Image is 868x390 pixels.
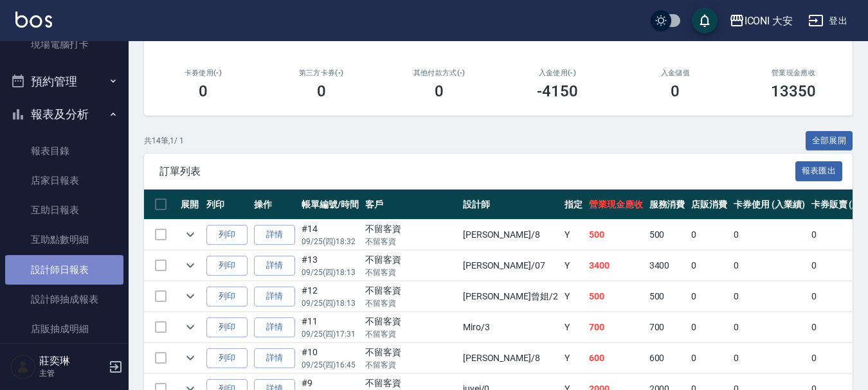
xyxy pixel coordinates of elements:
th: 設計師 [460,190,561,220]
th: 帳單編號/時間 [298,190,362,220]
a: 店家日報表 [5,166,123,195]
p: 09/25 (四) 18:32 [302,236,359,247]
p: 共 14 筆, 1 / 1 [144,135,184,146]
h3: 0 [317,82,326,100]
td: #11 [298,312,362,342]
th: 營業現金應收 [586,190,646,220]
td: 0 [688,343,730,373]
td: [PERSON_NAME]曾姐 /2 [460,281,561,312]
h2: 營業現金應收 [750,69,837,77]
a: 報表匯出 [795,164,843,177]
button: 列印 [206,348,248,368]
td: 0 [688,281,730,312]
button: 列印 [206,256,248,276]
th: 指定 [561,190,586,220]
td: 500 [646,220,689,250]
img: Logo [15,12,52,28]
p: 主管 [39,368,105,379]
button: ICONI 大安 [724,8,799,34]
h2: 入金儲值 [632,69,719,77]
button: 報表及分析 [5,98,123,131]
td: [PERSON_NAME] /8 [460,220,561,250]
span: 訂單列表 [159,165,795,178]
th: 卡券使用 (入業績) [730,190,808,220]
td: 600 [646,343,689,373]
button: 列印 [206,225,248,245]
th: 服務消費 [646,190,689,220]
h2: 入金使用(-) [514,69,601,77]
button: 列印 [206,287,248,306]
p: 不留客資 [365,297,457,309]
div: 不留客資 [365,315,457,328]
td: #12 [298,281,362,312]
img: Person [10,354,36,380]
button: 列印 [206,317,248,337]
button: 登出 [803,9,853,33]
td: #14 [298,220,362,250]
td: Miro /3 [460,312,561,342]
h3: 0 [199,82,208,100]
p: 不留客資 [365,236,457,247]
a: 詳情 [254,348,295,368]
td: [PERSON_NAME] /8 [460,343,561,373]
td: 500 [586,220,646,250]
th: 客戶 [362,190,460,220]
div: 不留客資 [365,253,457,267]
button: 全部展開 [806,131,853,151]
td: 0 [730,312,808,342]
td: Y [561,251,586,281]
button: save [692,8,718,33]
h2: 第三方卡券(-) [278,69,365,77]
button: 報表匯出 [795,161,843,181]
p: 不留客資 [365,359,457,371]
div: ICONI 大安 [745,13,793,29]
td: 0 [730,251,808,281]
div: 不留客資 [365,377,457,390]
h3: -4150 [537,82,578,100]
p: 09/25 (四) 17:31 [302,328,359,340]
h3: 0 [671,82,680,100]
td: 0 [688,251,730,281]
a: 設計師日報表 [5,255,123,285]
a: 詳情 [254,225,295,245]
button: expand row [181,317,200,337]
td: Y [561,343,586,373]
th: 列印 [203,190,251,220]
td: 0 [730,343,808,373]
td: Y [561,312,586,342]
button: expand row [181,256,200,275]
td: 0 [688,312,730,342]
a: 詳情 [254,317,295,337]
td: 700 [646,312,689,342]
p: 不留客資 [365,328,457,340]
td: [PERSON_NAME] /07 [460,251,561,281]
td: 0 [688,220,730,250]
button: expand row [181,348,200,368]
p: 不留客資 [365,267,457,278]
button: 預約管理 [5,65,123,98]
p: 09/25 (四) 18:13 [302,267,359,278]
a: 現場電腦打卡 [5,30,123,59]
a: 詳情 [254,256,295,276]
td: 0 [730,220,808,250]
p: 09/25 (四) 16:45 [302,359,359,371]
div: 不留客資 [365,222,457,236]
td: 3400 [586,251,646,281]
td: Y [561,281,586,312]
td: 700 [586,312,646,342]
td: Y [561,220,586,250]
td: 600 [586,343,646,373]
h2: 卡券使用(-) [159,69,247,77]
div: 不留客資 [365,346,457,359]
a: 互助點數明細 [5,225,123,254]
td: #10 [298,343,362,373]
th: 展開 [177,190,203,220]
button: expand row [181,225,200,244]
h5: 莊奕琳 [39,355,105,368]
p: 09/25 (四) 18:13 [302,297,359,309]
a: 互助日報表 [5,195,123,225]
a: 詳情 [254,287,295,306]
td: 500 [586,281,646,312]
a: 設計師抽成報表 [5,285,123,314]
div: 不留客資 [365,284,457,297]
